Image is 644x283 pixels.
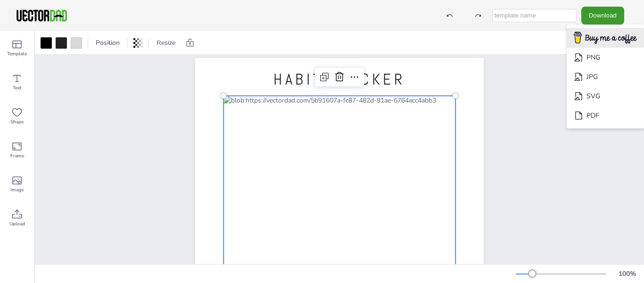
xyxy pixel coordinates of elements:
span: Text [13,84,22,92]
span: Shape [10,118,24,126]
span: Image [10,186,24,194]
span: HABIT TRACKER [273,69,405,89]
li: SVG [567,86,644,106]
button: Download [581,7,624,24]
ul: Download [567,25,644,129]
button: Resize [153,35,180,51]
li: PNG [567,48,644,67]
img: buymecoffee.png [568,29,643,47]
li: JPG [567,67,644,86]
span: Position [94,38,122,47]
div: 100 % [616,269,638,278]
span: Template [7,50,27,58]
span: Frame [10,152,24,160]
span: Upload [9,220,25,228]
li: PDF [567,106,644,125]
input: template name [492,9,577,22]
img: VectorDad-1.png [15,9,68,23]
